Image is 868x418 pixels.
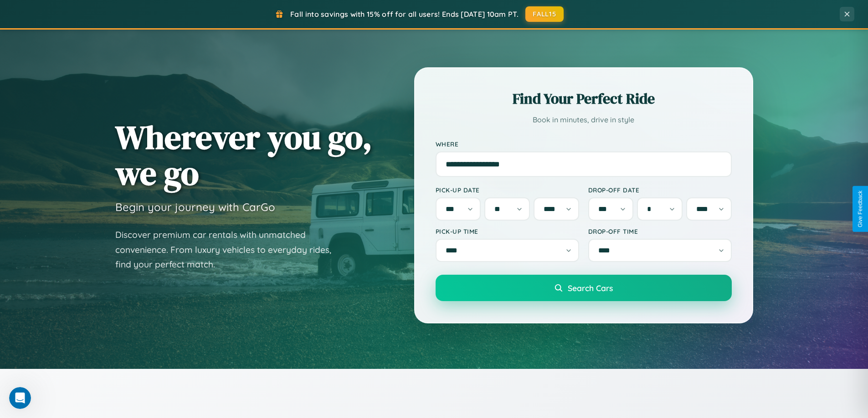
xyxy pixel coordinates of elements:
p: Discover premium car rentals with unmatched convenience. From luxury vehicles to everyday rides, ... [115,227,343,272]
h3: Begin your journey with CarGo [115,200,275,214]
div: Give Feedback [857,191,863,227]
label: Drop-off Date [588,186,732,194]
span: Fall into savings with 15% off for all users! Ends [DATE] 10am PT. [290,10,519,19]
button: FALL15 [525,6,564,22]
h1: Wherever you go, we go [115,119,372,191]
iframe: Intercom live chat [9,387,31,409]
label: Pick-up Time [436,227,579,235]
label: Pick-up Date [436,186,579,194]
label: Drop-off Time [588,227,732,235]
label: Where [436,140,732,148]
span: Search Cars [568,283,613,293]
h2: Find Your Perfect Ride [436,89,732,109]
p: Book in minutes, drive in style [436,113,732,126]
button: Search Cars [436,275,732,301]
